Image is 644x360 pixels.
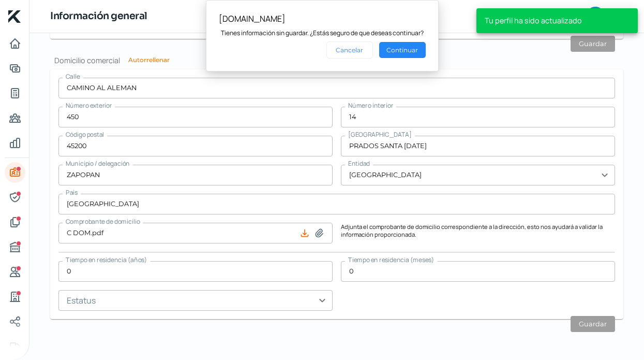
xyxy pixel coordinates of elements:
span: [GEOGRAPHIC_DATA] [348,130,412,139]
button: Autorrellenar [128,57,170,63]
a: Representantes [5,187,25,208]
button: Cancelar [326,41,373,59]
button: Continuar [379,42,426,58]
a: Colateral [5,336,25,357]
div: Tu perfil ha sido actualizado [476,8,638,33]
span: Número interior [348,101,393,110]
a: Información general [5,162,25,183]
p: Adjunta el comprobante de domicilio correspondiente a la dirección, esto nos ayudará a validar la... [341,223,615,243]
a: Documentos [5,212,25,233]
a: Tus créditos [5,83,25,104]
h1: Información general [50,9,147,24]
span: Municipio / delegación [66,159,130,168]
span: Comprobante de domicilio [66,217,140,226]
a: Inicio [5,33,25,54]
a: Adelantar facturas [5,58,25,79]
span: Entidad [348,159,370,168]
button: Guardar [571,36,615,52]
a: Industria [5,286,25,307]
div: Tienes información sin guardar. ¿Estás seguro de que deseas continuar? [221,28,424,37]
button: Guardar [571,316,615,332]
span: Tiempo en residencia (meses) [348,255,435,264]
h2: Domicilio comercial [50,55,623,65]
span: País [66,188,78,197]
span: Código postal [66,130,104,139]
a: Buró de crédito [5,237,25,257]
a: Pago a proveedores [5,108,25,128]
div: [DOMAIN_NAME] [219,13,426,24]
span: Tiempo en residencia (años) [66,255,147,264]
span: Calle [66,72,80,81]
a: Referencias [5,262,25,282]
a: Mis finanzas [5,133,25,153]
a: Redes sociales [5,311,25,332]
span: Número exterior [66,101,112,110]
